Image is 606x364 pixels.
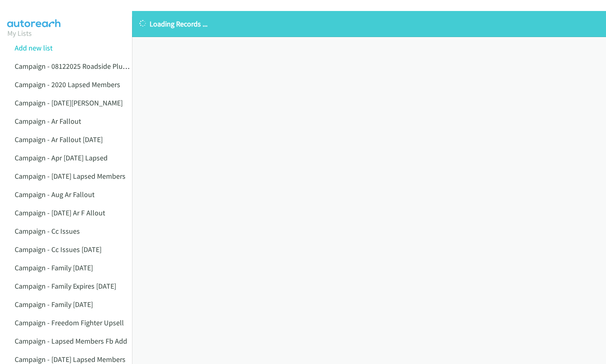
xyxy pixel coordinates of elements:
a: Campaign - Lapsed Members Fb Add [15,336,127,346]
a: Campaign - Family [DATE] [15,263,93,272]
a: Add new list [15,43,53,53]
a: Campaign - Family [DATE] [15,300,93,309]
a: Campaign - Ar Fallout [15,116,81,126]
a: Campaign - Family Expires [DATE] [15,281,116,291]
a: Campaign - Cc Issues [15,226,80,236]
p: Loading Records ... [139,18,599,29]
a: My Lists [7,29,32,38]
a: Campaign - [DATE] Lapsed Members [15,171,126,181]
a: Campaign - 08122025 Roadside Plus No Vehicles [15,61,163,71]
a: Campaign - Apr [DATE] Lapsed [15,153,108,162]
a: Campaign - Freedom Fighter Upsell [15,318,124,327]
a: Campaign - [DATE] Lapsed Members [15,355,126,364]
a: Campaign - [DATE] Ar F Allout [15,208,105,217]
a: Campaign - Ar Fallout [DATE] [15,135,103,144]
a: Campaign - 2020 Lapsed Members [15,80,120,89]
a: Campaign - Cc Issues [DATE] [15,245,101,254]
a: Campaign - Aug Ar Fallout [15,190,95,199]
a: Campaign - [DATE][PERSON_NAME] [15,98,123,107]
